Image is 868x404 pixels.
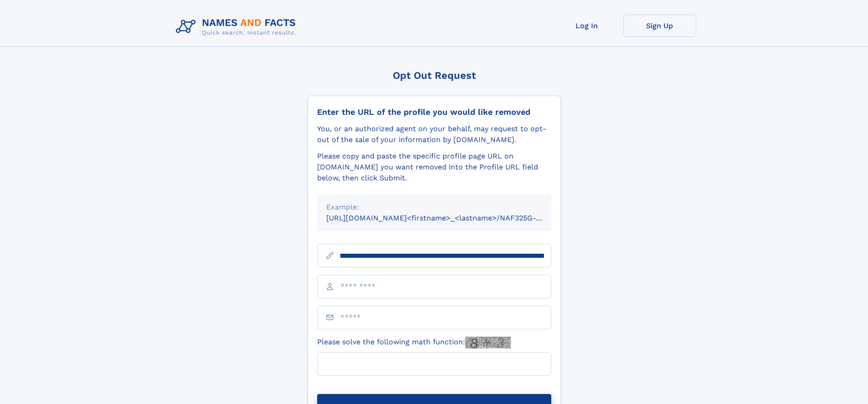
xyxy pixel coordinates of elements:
[326,202,542,213] div: Example:
[308,70,561,81] div: Opt Out Request
[172,15,303,39] img: Logo Names and Facts
[317,123,551,145] div: You, or an authorized agent on your behalf, may request to opt-out of the sale of your informatio...
[550,15,623,37] a: Log In
[317,107,551,117] div: Enter the URL of the profile you would like removed
[326,214,569,222] small: [URL][DOMAIN_NAME]<firstname>_<lastname>/NAF325G-xxxxxxxx
[317,151,551,184] div: Please copy and paste the specific profile page URL on [DOMAIN_NAME] you want removed into the Pr...
[623,15,696,37] a: Sign Up
[317,337,511,348] label: Please solve the following math function:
